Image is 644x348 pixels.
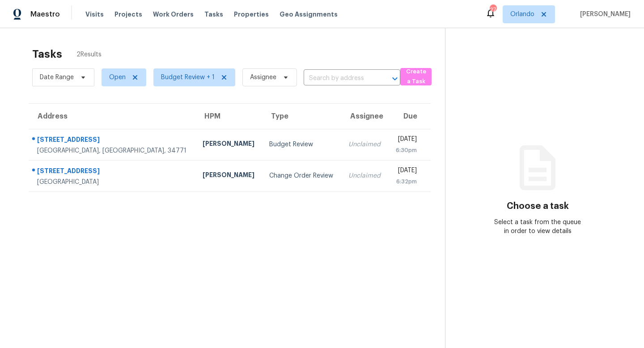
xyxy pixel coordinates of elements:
div: 6:30pm [395,146,417,155]
span: Create a Task [405,67,427,87]
th: HPM [195,104,263,129]
div: Budget Review [269,140,334,149]
th: Address [29,104,195,129]
div: [GEOGRAPHIC_DATA] [37,178,188,187]
div: [PERSON_NAME] [203,139,255,150]
div: Change Order Review [269,171,334,180]
div: [GEOGRAPHIC_DATA], [GEOGRAPHIC_DATA], 34771 [37,146,188,155]
button: Open [389,72,401,85]
span: Tasks [204,11,223,17]
span: Orlando [510,10,534,19]
th: Due [388,104,431,129]
div: 27 [490,5,496,14]
div: 6:32pm [395,177,417,186]
div: [STREET_ADDRESS] [37,135,188,146]
span: Visits [85,10,104,19]
span: Date Range [40,73,74,82]
span: Maestro [30,10,60,19]
button: Create a Task [400,68,432,85]
th: Assignee [341,104,388,129]
h3: Choose a task [507,202,569,211]
div: Unclaimed [348,140,381,149]
span: Properties [234,10,269,19]
div: [PERSON_NAME] [203,170,255,182]
div: Select a task from the queue in order to view details [491,218,584,236]
span: 2 Results [76,50,102,59]
div: [STREET_ADDRESS] [37,166,188,178]
div: [DATE] [395,135,417,146]
span: Open [109,73,126,82]
input: Search by address [304,72,375,85]
span: Geo Assignments [280,10,338,19]
h2: Tasks [32,50,62,59]
div: Unclaimed [348,171,381,180]
div: [DATE] [395,166,417,177]
th: Type [262,104,341,129]
span: Budget Review + 1 [161,73,215,82]
span: Work Orders [153,10,194,19]
span: [PERSON_NAME] [576,10,631,19]
span: Projects [114,10,142,19]
span: Assignee [250,73,276,82]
